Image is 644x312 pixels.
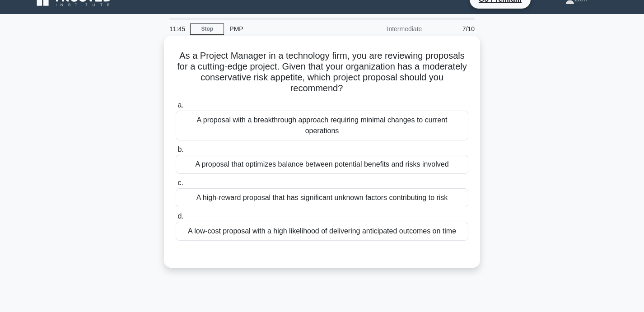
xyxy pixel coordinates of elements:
[176,155,468,174] div: A proposal that optimizes balance between potential benefits and risks involved
[176,188,468,207] div: A high-reward proposal that has significant unknown factors contributing to risk
[177,101,183,109] span: a.
[177,145,183,153] span: b.
[190,23,224,35] a: Stop
[176,111,468,140] div: A proposal with a breakthrough approach requiring minimal changes to current operations
[177,179,183,186] span: c.
[176,222,468,241] div: A low-cost proposal with a high likelihood of delivering anticipated outcomes on time
[177,212,183,220] span: d.
[224,20,348,38] div: PMP
[175,50,469,94] h5: As a Project Manager in a technology firm, you are reviewing proposals for a cutting-edge project...
[427,20,480,38] div: 7/10
[348,20,427,38] div: Intermediate
[164,20,190,38] div: 11:45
